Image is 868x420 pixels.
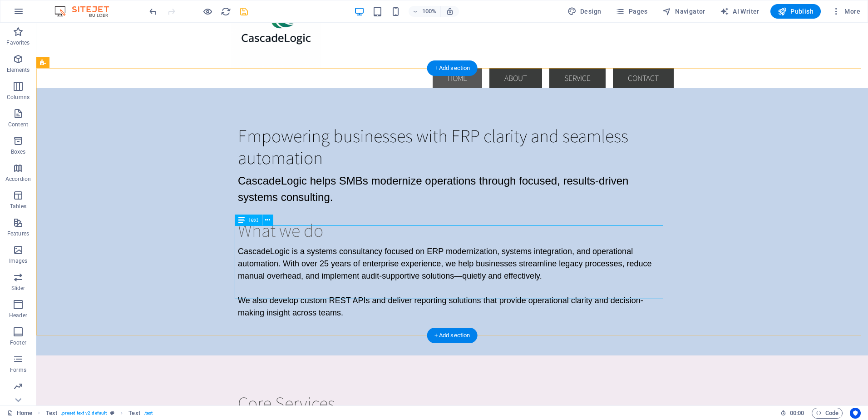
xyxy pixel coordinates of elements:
[427,60,478,76] div: + Add section
[144,408,153,419] span: . text
[9,257,28,265] p: Images
[812,408,843,419] button: Code
[11,148,26,155] p: Boxes
[7,408,32,419] a: Click to cancel selection. Double-click to open Pages
[832,7,860,16] span: More
[446,7,454,15] i: On resize automatically adjust zoom level to fit chosen device.
[7,230,29,237] p: Features
[238,6,249,17] button: save
[612,4,651,19] button: Pages
[659,4,709,19] button: Navigator
[720,7,759,16] span: AI Writer
[7,66,30,74] p: Elements
[9,312,27,319] p: Header
[8,121,28,128] p: Content
[780,408,804,419] h6: Session time
[52,6,120,17] img: Editor Logo
[422,6,437,17] h6: 100%
[61,408,107,419] span: . preset-text-v2-default
[828,4,864,19] button: More
[148,6,158,17] i: Undo: Change text (Ctrl+Z)
[148,6,158,17] button: undo
[564,4,605,19] div: Design (Ctrl+Alt+Y)
[662,7,705,16] span: Navigator
[11,285,25,292] p: Slider
[564,4,605,19] button: Design
[110,410,114,415] i: This element is a customizable preset
[10,203,26,210] p: Tables
[221,6,231,17] i: Reload page
[202,6,213,17] button: Click here to leave preview mode and continue editing
[10,366,26,374] p: Forms
[220,6,231,17] button: reload
[567,7,602,16] span: Design
[778,7,814,16] span: Publish
[248,217,258,223] span: Text
[850,408,861,419] button: Usercentrics
[770,4,821,19] button: Publish
[46,408,153,419] nav: breadcrumb
[46,408,57,419] span: Click to select. Double-click to edit
[7,94,30,101] p: Columns
[5,175,31,183] p: Accordion
[128,408,140,419] span: Click to select. Double-click to edit
[10,339,26,346] p: Footer
[796,410,798,416] span: :
[5,394,30,401] p: Marketing
[716,4,763,19] button: AI Writer
[616,7,647,16] span: Pages
[6,39,30,46] p: Favorites
[409,6,441,17] button: 100%
[427,328,478,343] div: + Add section
[239,6,249,17] i: Save (Ctrl+S)
[790,408,804,419] span: 00 00
[816,408,838,419] span: Code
